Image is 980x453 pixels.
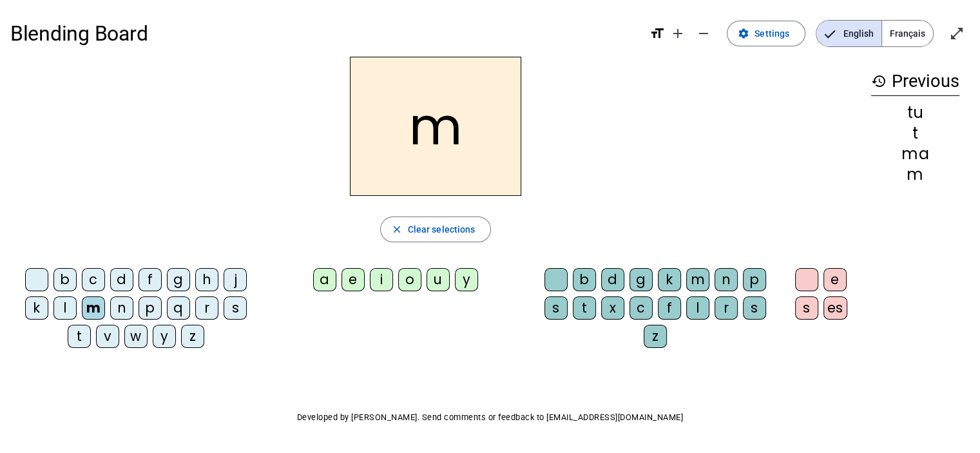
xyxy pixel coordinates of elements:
[427,268,450,291] div: u
[96,325,119,348] div: v
[601,268,624,291] div: d
[380,217,492,242] button: Clear selections
[124,325,148,348] div: w
[350,57,521,196] h2: m
[649,26,665,41] mat-icon: format_size
[658,268,681,291] div: k
[110,296,133,320] div: n
[398,268,421,291] div: o
[224,268,247,291] div: j
[738,28,749,39] mat-icon: settings
[408,222,476,237] span: Clear selections
[110,268,133,291] div: d
[871,167,959,182] div: m
[658,296,681,320] div: f
[823,296,847,320] div: es
[823,268,847,291] div: e
[727,21,805,46] button: Settings
[573,268,596,291] div: b
[949,26,965,41] mat-icon: open_in_full
[871,73,887,89] mat-icon: history
[53,296,77,320] div: l
[871,146,959,162] div: ma
[629,268,653,291] div: g
[665,21,691,46] button: Increase font size
[715,296,738,320] div: r
[455,268,478,291] div: y
[68,325,91,348] div: t
[573,296,596,320] div: t
[754,26,789,41] span: Settings
[10,13,639,54] h1: Blending Board
[795,296,818,320] div: s
[391,224,403,235] mat-icon: close
[871,67,959,96] h3: Previous
[195,268,218,291] div: h
[670,26,686,41] mat-icon: add
[696,26,711,41] mat-icon: remove
[25,296,48,320] div: k
[139,268,162,291] div: f
[370,268,393,291] div: i
[871,105,959,120] div: tu
[644,325,667,348] div: z
[743,268,766,291] div: p
[629,296,653,320] div: c
[224,296,247,320] div: s
[341,268,365,291] div: e
[691,21,716,46] button: Decrease font size
[944,21,970,46] button: Enter full screen
[139,296,162,320] div: p
[10,410,970,425] p: Developed by [PERSON_NAME]. Send comments or feedback to [EMAIL_ADDRESS][DOMAIN_NAME]
[195,296,218,320] div: r
[181,325,204,348] div: z
[82,268,105,291] div: c
[743,296,766,320] div: s
[544,296,568,320] div: s
[601,296,624,320] div: x
[313,268,336,291] div: a
[871,126,959,141] div: t
[882,21,933,46] span: Français
[686,296,709,320] div: l
[82,296,105,320] div: m
[53,268,77,291] div: b
[153,325,176,348] div: y
[686,268,709,291] div: m
[167,296,190,320] div: q
[715,268,738,291] div: n
[816,21,881,46] span: English
[816,20,934,47] mat-button-toggle-group: Language selection
[167,268,190,291] div: g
